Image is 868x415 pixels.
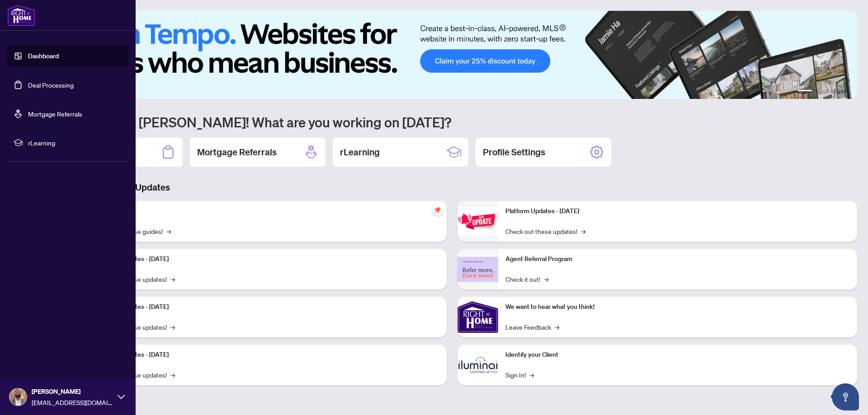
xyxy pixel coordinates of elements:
button: 3 [823,90,826,93]
span: [PERSON_NAME] [32,387,113,396]
p: Platform Updates - [DATE] [95,302,439,312]
span: → [581,226,585,236]
span: → [166,226,171,236]
img: Platform Updates - June 23, 2025 [458,207,498,236]
button: 5 [837,90,841,93]
p: Self-Help [95,206,439,216]
button: 4 [830,90,834,93]
a: Mortgage Referrals [28,110,82,118]
p: We want to hear what you think! [505,302,850,312]
h1: Welcome back [PERSON_NAME]! What are you working on [DATE]? [47,113,857,131]
p: Platform Updates - [DATE] [505,206,850,216]
span: → [170,322,175,332]
a: Leave Feedback→ [505,322,559,332]
h2: rLearning [340,146,380,159]
img: Slide 0 [47,11,857,99]
h2: Mortgage Referrals [197,146,277,159]
span: → [170,274,175,284]
p: Platform Updates - [DATE] [95,350,439,360]
span: → [544,274,548,284]
a: Check out these updates!→ [505,226,585,236]
button: Open asap [832,383,859,410]
h2: Profile Settings [483,146,545,159]
h3: Brokerage & Industry Updates [47,181,857,194]
button: 2 [816,90,819,93]
img: We want to hear what you think! [458,297,498,337]
a: Sign In!→ [505,370,534,380]
img: Identify your Client [458,345,498,385]
span: pushpin [432,205,443,215]
span: rLearning [28,138,122,148]
span: → [170,370,175,380]
p: Agent Referral Program [505,254,850,264]
a: Dashboard [28,52,59,60]
a: Deal Processing [28,81,74,89]
a: Check it out!→ [505,274,548,284]
p: Identify your Client [505,350,850,360]
button: 1 [797,90,812,93]
img: Agent Referral Program [458,257,498,282]
p: Platform Updates - [DATE] [95,254,439,264]
button: 6 [844,90,848,93]
img: logo [7,5,35,26]
span: → [529,370,534,380]
span: [EMAIL_ADDRESS][DOMAIN_NAME] [32,397,113,407]
img: Profile Icon [9,388,27,406]
span: → [555,322,559,332]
